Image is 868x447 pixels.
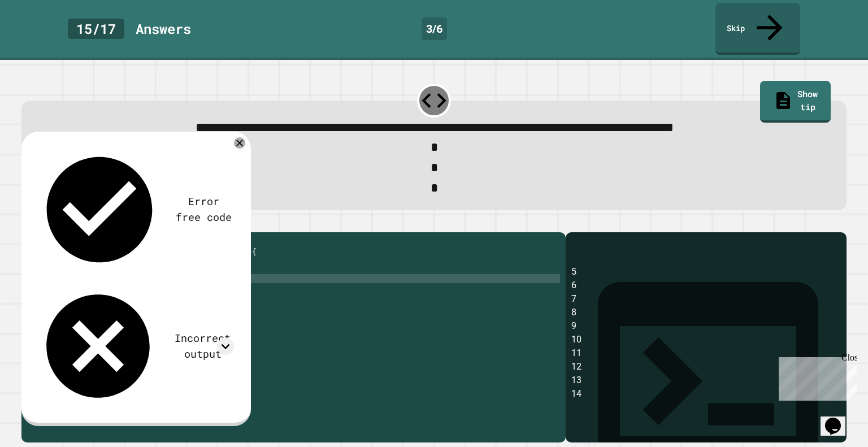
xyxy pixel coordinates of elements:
[5,5,78,72] div: Chat with us now!Close
[760,81,831,123] a: Show tip
[68,19,124,39] div: 15 / 17
[821,402,857,436] iframe: chat widget
[774,353,857,401] iframe: chat widget
[422,18,447,40] div: 3 / 6
[171,331,233,362] div: Incorrect output
[174,194,234,225] div: Error free code
[571,265,840,442] div: 5 6 7 8 9 10 11 12 13 14
[136,19,191,39] div: Answer s
[715,3,800,55] a: Skip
